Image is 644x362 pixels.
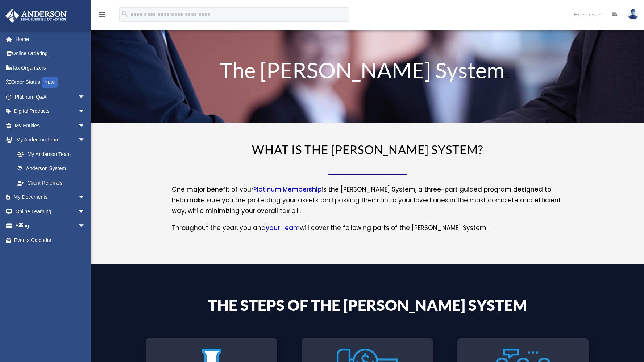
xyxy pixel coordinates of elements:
span: arrow_drop_down [78,104,92,119]
a: Platinum Q&Aarrow_drop_down [5,90,96,104]
img: User Pic [628,9,639,20]
a: Online Ordering [5,46,96,61]
span: arrow_drop_down [78,204,92,219]
img: Anderson Advisors Platinum Portal [3,9,69,23]
a: My Entitiesarrow_drop_down [5,118,96,133]
a: menu [98,13,107,19]
a: your Team [266,223,300,236]
a: Digital Productsarrow_drop_down [5,104,96,119]
span: arrow_drop_down [78,133,92,148]
i: menu [98,10,107,19]
a: Online Learningarrow_drop_down [5,204,96,219]
a: My Documentsarrow_drop_down [5,190,96,205]
a: Order StatusNEW [5,75,96,90]
div: NEW [42,77,58,88]
a: Client Referrals [10,176,96,190]
i: search [121,10,129,18]
span: arrow_drop_down [78,190,92,205]
a: Home [5,32,96,46]
a: My Anderson Teamarrow_drop_down [5,133,96,147]
span: arrow_drop_down [78,219,92,234]
h1: The [PERSON_NAME] System [172,59,563,85]
h4: The Steps of the [PERSON_NAME] System [172,297,563,316]
a: Tax Organizers [5,61,96,75]
a: Events Calendar [5,233,96,247]
a: Anderson System [10,161,92,176]
a: My Anderson Team [10,147,96,161]
span: WHAT IS THE [PERSON_NAME] SYSTEM? [252,142,483,157]
a: Billingarrow_drop_down [5,219,96,233]
a: Platinum Membership [253,185,322,197]
span: arrow_drop_down [78,118,92,133]
p: Throughout the year, you and will cover the following parts of the [PERSON_NAME] System: [172,223,563,234]
p: One major benefit of your is the [PERSON_NAME] System, a three-part guided program designed to he... [172,184,563,223]
span: arrow_drop_down [78,90,92,104]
